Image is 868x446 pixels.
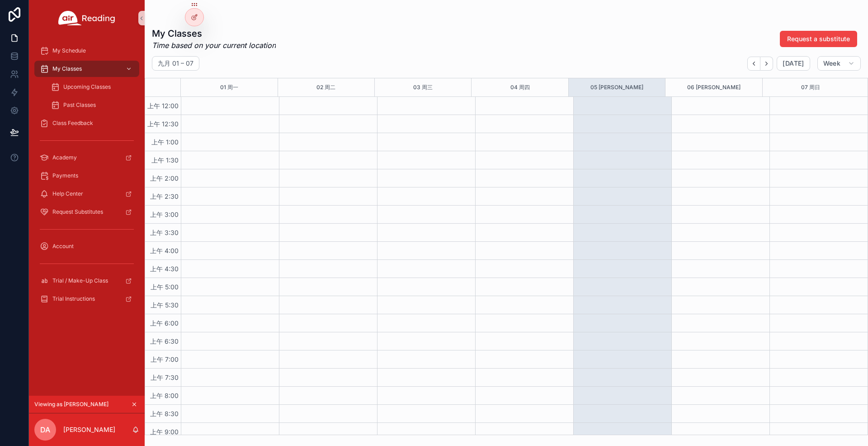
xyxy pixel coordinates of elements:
span: 上午 12:30 [145,120,181,128]
span: 上午 9:00 [148,428,181,436]
em: Time based on your current location [152,40,276,51]
span: 上午 1:00 [149,138,181,146]
button: Request a substitute [780,31,857,47]
span: 上午 2:30 [148,192,181,200]
span: 上午 4:30 [148,265,181,273]
span: Trial / Make-Up Class [52,277,108,284]
button: 01 周一 [220,78,238,96]
span: Payments [52,172,78,179]
p: [PERSON_NAME] [63,425,115,434]
a: Payments [34,168,139,184]
a: Past Classes [45,97,139,113]
span: Trial Instructions [52,295,95,302]
span: 上午 4:00 [148,247,181,254]
span: 上午 8:00 [148,392,181,399]
button: Back [747,57,760,71]
span: DA [40,424,50,435]
span: 上午 12:00 [145,102,181,110]
button: 05 [PERSON_NAME] [590,78,643,96]
button: 04 周四 [510,78,530,96]
span: Academy [52,154,77,161]
a: Trial Instructions [34,291,139,307]
span: Past Classes [63,101,96,109]
button: 06 [PERSON_NAME] [687,78,741,96]
img: App logo [58,11,115,25]
span: 上午 6:00 [148,319,181,327]
button: Week [817,56,861,71]
a: Trial / Make-Up Class [34,273,139,289]
a: Account [34,238,139,254]
span: 上午 8:30 [148,410,181,417]
span: Week [823,59,840,67]
a: Class Feedback [34,115,139,131]
span: 上午 2:00 [148,174,181,182]
span: 上午 1:30 [149,156,181,164]
span: Request Substitutes [52,208,103,216]
div: scrollable content [29,36,145,319]
button: 07 周日 [801,78,820,96]
span: Class Feedback [52,120,93,127]
span: Account [52,243,74,250]
a: Help Center [34,186,139,202]
span: Request a substitute [787,34,850,43]
span: Help Center [52,190,83,197]
a: Academy [34,149,139,166]
span: Viewing as [PERSON_NAME] [34,401,108,408]
button: 02 周二 [316,78,335,96]
button: Next [760,57,773,71]
button: 03 周三 [413,78,433,96]
span: 上午 5:00 [148,283,181,291]
span: 上午 6:30 [148,337,181,345]
span: 上午 7:00 [148,355,181,363]
a: My Schedule [34,43,139,59]
span: My Schedule [52,47,86,54]
span: 上午 3:00 [148,211,181,218]
span: Upcoming Classes [63,83,111,91]
a: Request Substitutes [34,204,139,220]
a: Upcoming Classes [45,79,139,95]
span: [DATE] [783,59,804,67]
span: 上午 5:30 [148,301,181,309]
span: My Classes [52,65,82,72]
span: 上午 3:30 [148,229,181,236]
button: [DATE] [777,56,810,71]
h1: My Classes [152,27,276,40]
span: 上午 7:30 [148,374,181,381]
h2: 九月 01 – 07 [158,59,193,68]
a: My Classes [34,61,139,77]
